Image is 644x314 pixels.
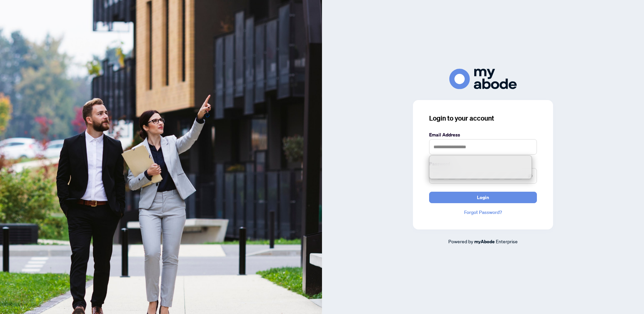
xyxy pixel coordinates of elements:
button: Login [429,192,537,203]
img: ma-logo [449,69,517,89]
span: Login [477,192,489,203]
label: Email Address [429,131,537,138]
h3: Login to your account [429,114,537,123]
span: Powered by [448,238,473,244]
a: Forgot Password? [429,209,537,216]
span: Enterprise [496,238,518,244]
a: myAbode [474,238,495,245]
